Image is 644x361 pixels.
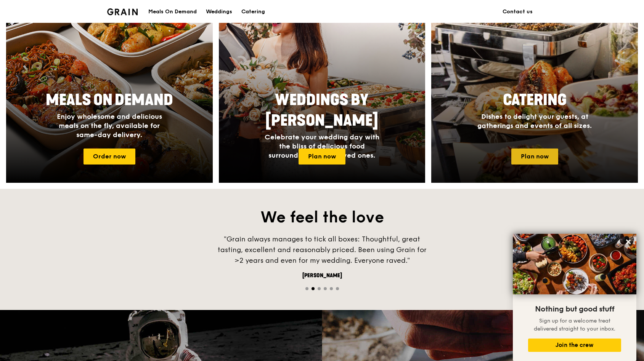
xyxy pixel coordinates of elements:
span: Go to slide 4 [324,287,327,290]
a: Order now [84,149,135,165]
span: Go to slide 2 [312,287,315,290]
img: DSC07876-Edit02-Large.jpeg [513,234,636,294]
span: Catering [503,91,567,109]
a: Plan now [299,149,345,165]
span: Weddings by [PERSON_NAME] [265,91,378,130]
a: Weddings [201,0,237,23]
span: Go to slide 6 [336,287,339,290]
div: Catering [241,0,265,23]
span: Nothing but good stuff [535,305,614,314]
img: Grain [107,8,138,15]
span: Go to slide 1 [305,287,308,290]
div: Weddings [206,0,232,23]
span: Meals On Demand [46,91,173,109]
div: Meals On Demand [148,0,197,23]
a: Contact us [498,0,537,23]
a: Plan now [511,149,558,165]
span: Dishes to delight your guests, at gatherings and events of all sizes. [477,112,592,130]
span: Sign up for a welcome treat delivered straight to your inbox. [534,318,615,332]
span: Enjoy wholesome and delicious meals on the fly, available for same-day delivery. [57,112,162,139]
div: [PERSON_NAME] [208,272,437,280]
div: "Grain always manages to tick all boxes: Thoughtful, great tasting, excellent and reasonably pric... [208,234,437,266]
span: Go to slide 5 [330,287,333,290]
button: Join the crew [528,339,621,352]
span: Celebrate your wedding day with the bliss of delicious food surrounded by your loved ones. [265,133,379,160]
a: Catering [237,0,270,23]
span: Go to slide 3 [318,287,321,290]
button: Close [622,236,634,248]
